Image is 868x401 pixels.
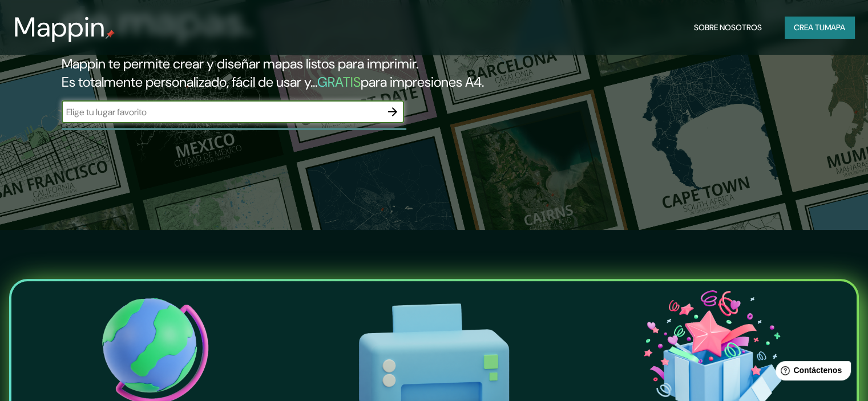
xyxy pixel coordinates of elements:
[361,73,484,91] font: para impresiones A4.
[317,73,361,91] font: GRATIS
[825,22,845,33] font: mapa
[794,22,825,33] font: Crea tu
[106,30,115,39] img: pin de mapeo
[694,22,762,33] font: Sobre nosotros
[766,357,855,388] iframe: Lanzador de widgets de ayuda
[689,17,766,38] button: Sobre nosotros
[785,17,854,38] button: Crea tumapa
[14,9,106,45] font: Mappin
[62,106,381,119] input: Elige tu lugar favorito
[62,73,317,91] font: Es totalmente personalizado, fácil de usar y...
[62,55,418,72] font: Mappin te permite crear y diseñar mapas listos para imprimir.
